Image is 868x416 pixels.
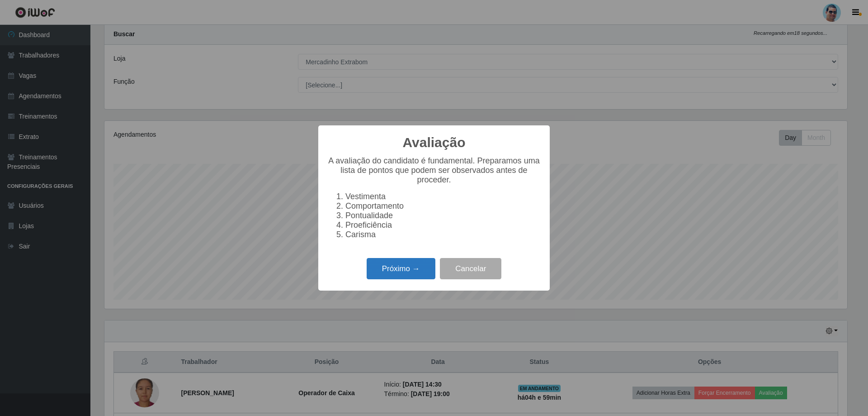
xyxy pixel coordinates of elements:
[345,220,541,230] li: Proeficiência
[345,230,541,239] li: Carisma
[403,134,466,151] h2: Avaliação
[440,258,501,279] button: Cancelar
[367,258,435,279] button: Próximo →
[327,156,541,185] p: A avaliação do candidato é fundamental. Preparamos uma lista de pontos que podem ser observados a...
[345,211,541,220] li: Pontualidade
[345,192,541,201] li: Vestimenta
[345,201,541,211] li: Comportamento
